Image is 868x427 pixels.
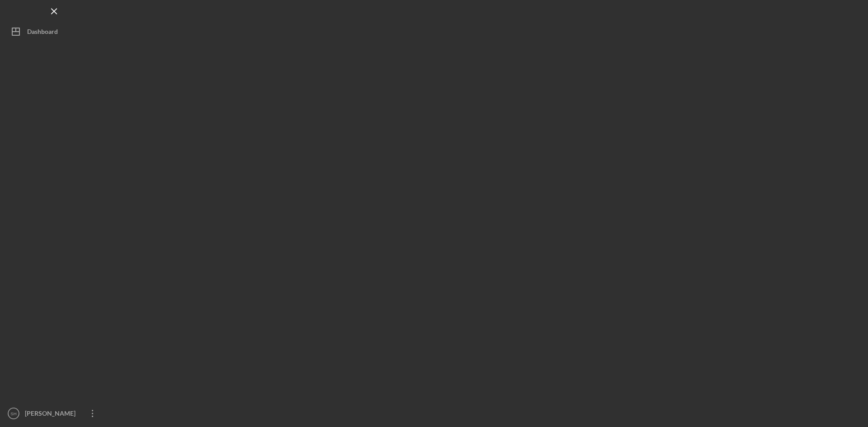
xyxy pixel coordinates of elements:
[5,404,104,422] button: SH[PERSON_NAME]
[5,23,104,41] button: Dashboard
[10,411,16,416] text: SH
[23,404,81,425] div: [PERSON_NAME]
[27,23,58,43] div: Dashboard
